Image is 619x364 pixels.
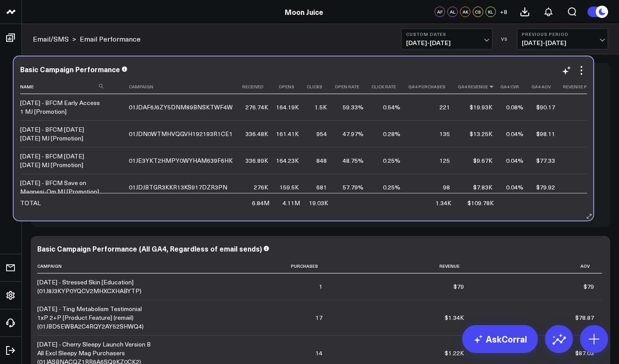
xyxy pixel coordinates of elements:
div: 47.97% [343,129,364,138]
div: $19.93K [470,103,492,112]
div: 1.5K [315,103,327,112]
th: Received [242,80,276,94]
button: Previous Period[DATE]-[DATE] [517,28,608,49]
div: TOTAL [20,199,41,207]
div: 0.25% [383,156,400,165]
div: Basic Campaign Performance (All GA4, Regardless of email sends) [37,244,262,253]
div: Basic Campaign Performance [20,64,120,74]
div: 336.89K [245,156,268,165]
div: 01JDAF6J6ZY5DNM89BNSKTWF4W [129,103,233,112]
div: $13.25K [470,129,492,138]
th: Revenue [330,259,472,273]
div: 0.25% [383,183,400,192]
div: 0.54% [383,103,400,112]
div: $78.87 [575,313,594,322]
th: Campaign [37,259,161,273]
div: 954 [316,129,327,138]
div: 01JDN0WTMHVQGVH192193R1CE1 [129,129,233,138]
div: 98 [443,183,450,192]
div: $109.78K [467,199,494,207]
div: > [33,34,76,44]
b: Custom Dates [406,31,488,37]
div: [DATE] - Ting Metabolism Testimonial 1xP 2+P [Product Feature] (remail) (01JBD5EWBA2C4RQY2AY52SHWQ4) [37,304,153,331]
div: CS [473,7,483,17]
div: $79 [453,282,464,291]
th: Aov [472,259,602,273]
th: Ga4 Revenue [458,80,500,94]
th: Ga4 Cvr [500,80,531,94]
div: [DATE] - BFCM Early Access 1 MJ [Promotion] [20,98,100,116]
div: [DATE] - BFCM [DATE][DATE] MJ [Promotion] [20,125,100,143]
div: 57.79% [343,183,364,192]
div: $79.92 [536,183,555,192]
div: 681 [316,183,327,192]
a: Moon Juice [285,7,323,17]
th: Ga4 Purchases [408,80,458,94]
span: [DATE] - [DATE] [406,39,488,46]
div: $90.17 [536,103,555,112]
div: $1.34K [445,313,464,322]
div: 0.04% [506,156,523,165]
th: Name [20,80,108,94]
div: 59.33% [343,103,364,112]
div: 01JE3YKT2HMPY0WYHAM639F6HK [129,156,233,165]
th: Campaign [129,80,242,94]
div: $79 [584,282,594,291]
div: $77.33 [536,156,555,165]
div: [DATE] - BFCM Save on Magnesi-Om MJ [Promotion] [20,178,100,196]
div: 848 [316,156,327,165]
div: 125 [439,156,450,165]
div: AF [435,7,445,17]
div: 14 [315,349,322,357]
div: 1.34K [435,199,451,207]
div: 0.28% [383,129,400,138]
b: Previous Period [522,31,603,37]
div: $9.67K [473,156,492,165]
div: 161.41K [276,129,299,138]
div: 135 [439,129,450,138]
div: 221 [439,103,450,112]
th: Clicks [307,80,335,94]
button: +8 [498,7,509,17]
th: Purchases [161,259,330,273]
div: 0.08% [506,103,523,112]
div: $98.11 [536,129,555,138]
div: 01JDJBTGR3KKR13KS917DZR3PN [129,183,227,192]
a: AskCorral [462,325,538,353]
div: $87.03 [575,349,594,357]
div: AK [460,7,470,17]
th: Click Rate [371,80,408,94]
div: $1.22K [445,349,464,357]
span: + 8 [500,9,507,15]
div: 276.74K [245,103,268,112]
div: [DATE] - BFCM [DATE][DATE] MJ [Promotion] [20,152,100,169]
div: 6.84M [252,199,269,207]
div: AL [447,7,458,17]
div: $7.83K [473,183,492,192]
a: Email/SMS [33,34,69,44]
div: save on magnesi-om [52,183,108,192]
th: Opens [276,80,307,94]
a: Email Performance [80,34,141,44]
th: Ga4 Aov [531,80,563,94]
span: [DATE] - [DATE] [522,39,603,46]
div: 0.04% [506,129,523,138]
div: 19.03K [309,199,328,207]
div: 48.75% [343,156,364,165]
div: 17 [315,313,322,322]
th: Open Rate [335,80,371,94]
div: [DATE] - Stressed Skin [Education] (01J8J3KYP0YQCV2MHXCXHABYTP) [37,278,153,295]
div: 159.5K [279,183,299,192]
div: KL [485,7,496,17]
div: VS [497,36,513,42]
div: 164.19K [276,103,299,112]
div: 0.04% [506,183,523,192]
div: 1 [319,282,322,291]
div: 276K [254,183,268,192]
div: 164.23K [276,156,299,165]
button: Custom Dates[DATE]-[DATE] [401,28,492,49]
div: 4.11M [283,199,300,207]
div: 336.48K [245,129,268,138]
